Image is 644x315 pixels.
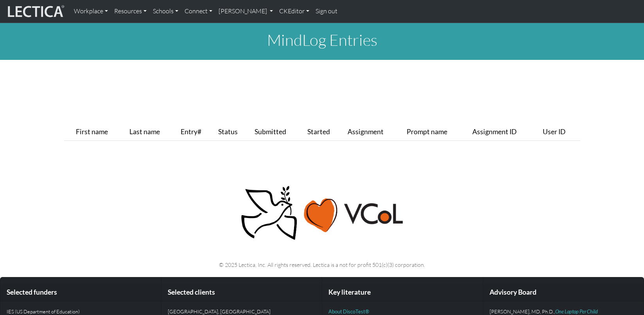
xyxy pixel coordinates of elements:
div: Advisory Board [483,284,644,301]
th: User ID [540,123,580,141]
th: Prompt name [404,123,469,141]
a: One Laptop Per Child [555,308,598,315]
th: Assignment ID [469,123,540,141]
p: © 2025 Lectica, Inc. All rights reserved. Lectica is a not for profit 501(c)(3) corporation. [69,260,576,269]
a: [PERSON_NAME] [215,3,276,20]
a: Workplace [71,3,111,20]
img: Peace, love, VCoL [239,185,406,241]
div: Key literature [322,284,483,301]
th: Entry# [178,123,215,141]
a: Schools [150,3,181,20]
a: Sign out [312,3,341,20]
th: Status [215,123,251,141]
th: First name [73,123,126,141]
th: Submitted [251,123,304,141]
th: Started [304,123,344,141]
a: Resources [111,3,150,20]
div: Selected funders [0,284,161,301]
div: Selected clients [161,284,322,301]
a: About DiscoTest® [328,308,369,315]
th: Last name [126,123,178,141]
img: lecticalive [6,4,65,19]
a: Connect [181,3,215,20]
th: Assignment [344,123,404,141]
a: CKEditor [276,3,312,20]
